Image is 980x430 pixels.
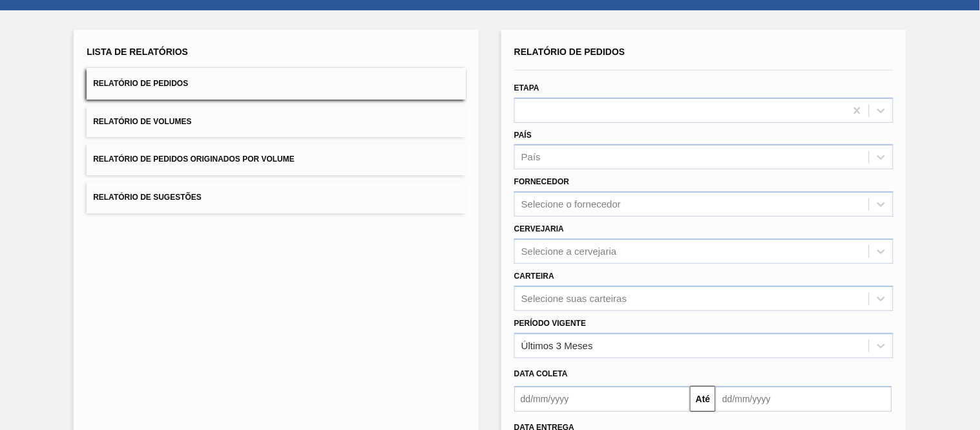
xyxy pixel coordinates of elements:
[514,272,554,281] label: Carteira
[514,369,568,378] span: Data coleta
[514,131,532,140] label: País
[514,47,625,57] span: Relatório de Pedidos
[514,319,586,328] label: Período Vigente
[690,386,716,412] button: Até
[87,182,466,213] button: Relatório de Sugestões
[87,106,466,138] button: Relatório de Volumes
[87,47,188,57] span: Lista de Relatórios
[93,155,295,164] span: Relatório de Pedidos Originados por Volume
[514,177,569,186] label: Fornecedor
[521,246,617,257] div: Selecione a cervejaria
[521,340,593,351] div: Últimos 3 Meses
[514,386,690,412] input: dd/mm/yyyy
[521,293,627,304] div: Selecione suas carteiras
[93,193,202,202] span: Relatório de Sugestões
[514,83,539,92] label: Etapa
[93,117,191,126] span: Relatório de Volumes
[521,199,621,210] div: Selecione o fornecedor
[716,386,891,412] input: dd/mm/yyyy
[87,68,466,100] button: Relatório de Pedidos
[514,224,564,233] label: Cervejaria
[93,79,188,88] span: Relatório de Pedidos
[87,144,466,175] button: Relatório de Pedidos Originados por Volume
[521,152,541,163] div: País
